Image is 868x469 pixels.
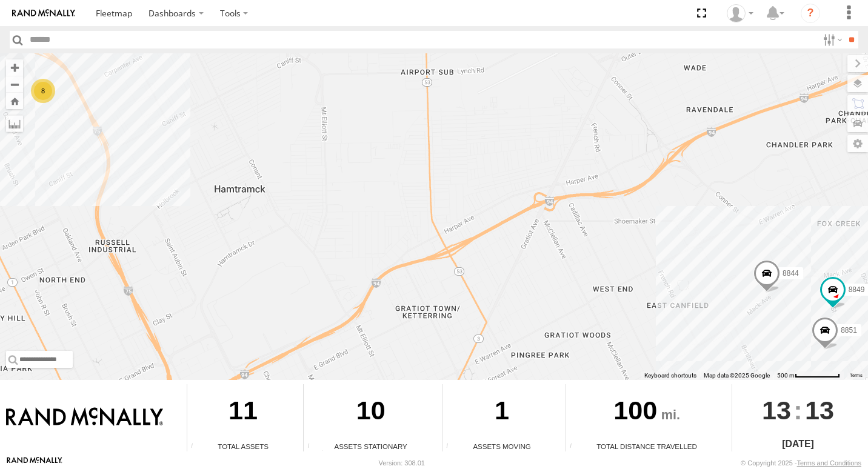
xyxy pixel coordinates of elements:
[741,459,861,467] div: © Copyright 2025 -
[6,59,23,76] button: Zoom in
[818,31,844,48] label: Search Filter Options
[304,441,438,451] div: Assets Stationary
[379,459,425,467] div: Version: 308.01
[777,372,795,379] span: 500 m
[850,373,863,378] a: Terms (opens in new tab)
[723,4,758,22] div: Valeo Dash
[442,442,461,451] div: Total number of assets current in transit.
[566,384,727,441] div: 100
[773,371,844,380] button: Map Scale: 500 m per 71 pixels
[732,437,864,451] div: [DATE]
[732,384,864,436] div: :
[6,76,23,93] button: Zoom out
[187,441,299,451] div: Total Assets
[442,441,561,451] div: Assets Moving
[841,325,857,334] span: 8851
[704,372,770,379] span: Map data ©2025 Google
[304,442,322,451] div: Total number of assets current stationary.
[801,4,820,23] i: ?
[849,285,865,294] span: 8849
[783,268,799,277] span: 8844
[566,441,727,451] div: Total Distance Travelled
[762,384,791,436] span: 13
[6,407,163,428] img: Rand McNally
[805,384,834,436] span: 13
[847,135,868,152] label: Map Settings
[7,457,62,469] a: Visit our Website
[6,93,23,109] button: Zoom Home
[304,384,438,441] div: 10
[187,384,299,441] div: 11
[6,115,23,132] label: Measure
[644,371,696,380] button: Keyboard shortcuts
[442,384,561,441] div: 1
[187,442,205,451] div: Total number of Enabled Assets
[566,442,584,451] div: Total distance travelled by all assets within specified date range and applied filters
[31,79,55,103] div: 8
[12,9,75,18] img: rand-logo.svg
[797,459,861,467] a: Terms and Conditions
